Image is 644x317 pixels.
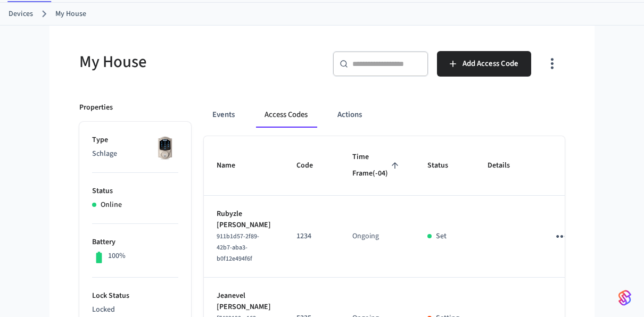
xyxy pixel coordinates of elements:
[436,231,447,242] p: Set
[79,102,113,113] p: Properties
[204,102,565,128] div: ant example
[340,196,415,278] td: Ongoing
[55,9,86,20] a: My House
[217,290,271,313] p: Jeanevel [PERSON_NAME]
[92,135,178,146] p: Type
[204,102,243,128] button: Events
[329,102,370,128] button: Actions
[217,208,271,231] p: Rubyzle [PERSON_NAME]
[9,9,33,20] a: Devices
[108,251,126,262] p: 100%
[92,237,178,248] p: Battery
[618,289,631,306] img: SeamLogoGradient.69752ec5.svg
[92,148,178,160] p: Schlage
[463,57,518,71] span: Add Access Code
[256,102,316,128] button: Access Codes
[488,157,524,174] span: Details
[92,304,178,315] p: Locked
[217,157,249,174] span: Name
[352,149,402,182] span: Time Frame(-04)
[92,290,178,302] p: Lock Status
[217,232,259,263] span: 911b1d57-2f89-42b7-aba3-b0f12e494f6f
[427,157,462,174] span: Status
[437,51,531,77] button: Add Access Code
[296,157,327,174] span: Code
[152,135,178,161] img: Schlage Sense Smart Deadbolt with Camelot Trim, Front
[101,199,122,211] p: Online
[296,231,327,242] p: 1234
[92,186,178,197] p: Status
[79,51,316,73] h5: My House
